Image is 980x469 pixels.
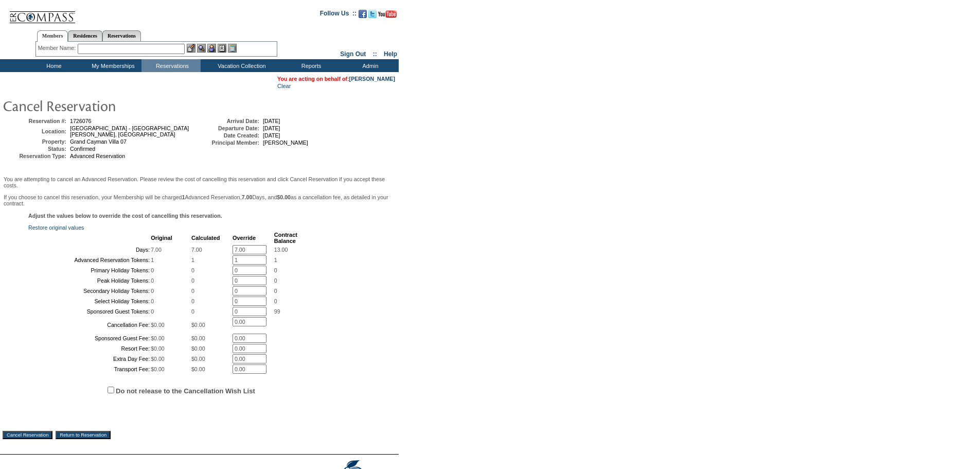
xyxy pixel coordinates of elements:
[5,146,66,152] td: Status:
[3,431,52,439] input: Cancel Reservation
[263,125,280,131] span: [DATE]
[151,288,154,294] span: 0
[349,76,395,82] a: [PERSON_NAME]
[151,356,165,362] span: $0.00
[141,59,201,72] td: Reservations
[191,288,194,294] span: 0
[274,298,277,304] span: 0
[5,125,66,137] td: Location:
[198,132,259,138] td: Date Created:
[191,335,205,341] span: $0.00
[191,322,205,328] span: $0.00
[368,10,377,18] img: Follow us on Twitter
[5,118,66,124] td: Reservation #:
[29,317,150,333] td: Cancellation Fee:
[191,308,194,315] span: 0
[274,232,297,244] b: Contract Balance
[263,132,280,138] span: [DATE]
[277,194,291,200] b: $0.00
[274,257,277,263] span: 1
[56,431,111,439] input: Return to Reservation
[151,335,165,341] span: $0.00
[368,13,377,19] a: Follow us on Twitter
[384,50,397,58] a: Help
[207,44,216,53] img: Impersonate
[359,10,367,18] img: Become our fan on Facebook
[378,10,397,18] img: Subscribe to our YouTube Channel
[274,277,277,284] span: 0
[3,95,208,116] img: pgTtlCancelRes.gif
[29,344,150,353] td: Resort Fee:
[191,235,220,241] b: Calculated
[70,138,127,145] span: Grand Cayman Villa 07
[28,224,84,231] a: Restore original values
[151,345,165,352] span: $0.00
[151,308,154,315] span: 0
[274,308,280,315] span: 99
[191,298,194,304] span: 0
[191,356,205,362] span: $0.00
[277,83,291,89] a: Clear
[9,3,76,24] img: Compass Home
[340,50,366,58] a: Sign Out
[151,235,172,241] b: Original
[37,30,68,42] a: Members
[151,322,165,328] span: $0.00
[116,387,255,395] label: Do not release to the Cancellation Wish List
[68,30,102,41] a: Residences
[28,213,222,219] b: Adjust the values below to override the cost of cancelling this reservation.
[228,44,237,53] img: b_calculator.gif
[29,245,150,254] td: Days:
[70,146,95,152] span: Confirmed
[233,235,256,241] b: Override
[151,298,154,304] span: 0
[198,125,259,131] td: Departure Date:
[29,307,150,316] td: Sponsored Guest Tokens:
[274,267,277,273] span: 0
[82,59,141,72] td: My Memberships
[198,140,259,146] td: Principal Member:
[201,59,280,72] td: Vacation Collection
[274,288,277,294] span: 0
[277,76,395,82] span: You are acting on behalf of:
[70,153,125,159] span: Advanced Reservation
[263,118,280,124] span: [DATE]
[5,138,66,145] td: Property:
[29,255,150,265] td: Advanced Reservation Tokens:
[182,194,185,200] b: 1
[4,194,395,206] p: If you choose to cancel this reservation, your Membership will be charged Advanced Reservation, D...
[191,257,194,263] span: 1
[151,247,162,253] span: 7.00
[218,44,226,53] img: Reservations
[197,44,206,53] img: View
[23,59,82,72] td: Home
[191,267,194,273] span: 0
[4,176,395,188] p: You are attempting to cancel an Advanced Reservation. Please review the cost of cancelling this r...
[320,9,357,21] td: Follow Us ::
[29,364,150,374] td: Transport Fee:
[191,366,205,372] span: $0.00
[151,257,154,263] span: 1
[263,140,308,146] span: [PERSON_NAME]
[29,334,150,343] td: Sponsored Guest Fee:
[29,354,150,363] td: Extra Day Fee:
[151,366,165,372] span: $0.00
[187,44,195,53] img: b_edit.gif
[274,247,288,253] span: 13.00
[191,277,194,284] span: 0
[242,194,253,200] b: 7.00
[191,345,205,352] span: $0.00
[151,277,154,284] span: 0
[70,125,189,137] span: [GEOGRAPHIC_DATA] - [GEOGRAPHIC_DATA][PERSON_NAME], [GEOGRAPHIC_DATA]
[340,59,399,72] td: Admin
[102,30,141,41] a: Reservations
[373,50,377,58] span: ::
[5,153,66,159] td: Reservation Type:
[29,297,150,306] td: Select Holiday Tokens:
[191,247,202,253] span: 7.00
[378,13,397,19] a: Subscribe to our YouTube Channel
[70,118,92,124] span: 1726076
[29,266,150,275] td: Primary Holiday Tokens:
[198,118,259,124] td: Arrival Date:
[359,13,367,19] a: Become our fan on Facebook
